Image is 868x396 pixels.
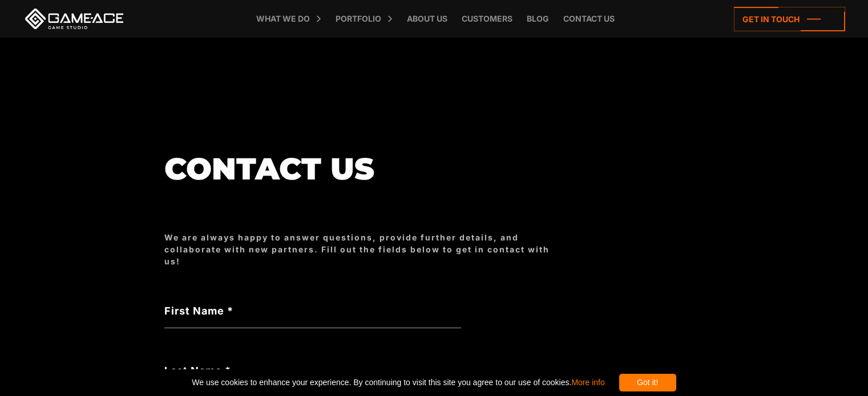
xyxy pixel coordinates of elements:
div: We are always happy to answer questions, provide further details, and collaborate with new partne... [164,231,564,268]
span: We use cookies to enhance your experience. By continuing to visit this site you agree to our use ... [192,374,604,391]
a: More info [571,378,604,387]
label: First Name * [164,303,461,319]
h1: Contact us [164,152,564,186]
a: Get in touch [734,7,845,31]
div: Got it! [619,374,676,391]
label: Last Name * [164,363,461,378]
